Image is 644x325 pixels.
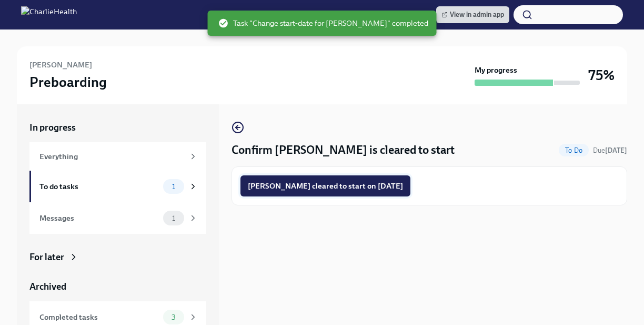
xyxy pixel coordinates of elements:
span: 3 [165,313,182,321]
div: Everything [39,151,184,162]
span: 1 [166,214,182,222]
a: In progress [29,121,206,134]
span: September 23rd, 2025 08:00 [593,145,627,155]
strong: My progress [475,65,517,75]
h4: Confirm [PERSON_NAME] is cleared to start [232,142,455,158]
span: Task "Change start-date for [PERSON_NAME]" completed [218,18,428,28]
a: Archived [29,280,206,293]
a: Messages1 [29,202,206,234]
h3: 75% [588,66,615,85]
div: To do tasks [39,181,159,192]
div: Completed tasks [39,311,159,323]
span: [PERSON_NAME] cleared to start on [DATE] [248,181,403,191]
span: View in admin app [441,9,504,20]
span: 1 [166,183,182,191]
a: View in admin app [436,6,509,23]
h6: [PERSON_NAME] [29,59,92,71]
div: Messages [39,212,159,224]
strong: [DATE] [605,146,627,154]
span: To Do [559,146,589,154]
img: CharlieHealth [21,6,77,23]
span: Due [593,146,627,154]
button: [PERSON_NAME] cleared to start on [DATE] [240,175,410,196]
h3: Preboarding [29,73,107,92]
a: For later [29,251,206,263]
a: Everything [29,142,206,171]
div: For later [29,251,64,263]
a: To do tasks1 [29,171,206,202]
